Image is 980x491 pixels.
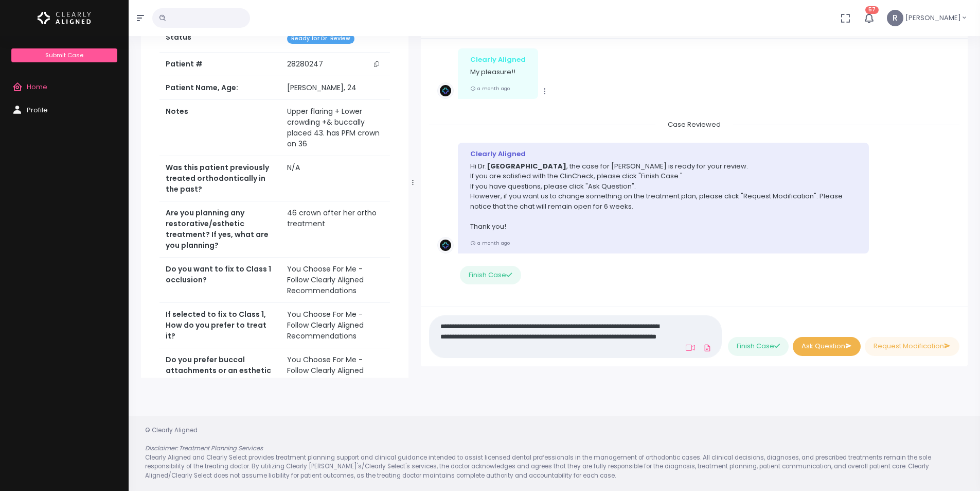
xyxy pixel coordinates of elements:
td: You Choose For Me - Follow Clearly Aligned Recommendations [281,348,390,404]
th: Was this patient previously treated orthodontically in the past? [159,156,281,201]
th: Are you planning any restorative/esthetic treatment? If yes, what are you planning? [159,201,281,258]
a: Submit Case [11,48,117,62]
div: © Clearly Aligned Clearly Aligned and Clearly Select provides treatment planning support and clin... [135,426,974,480]
span: Ready for Dr. Review [287,34,354,44]
td: 46 crown after her ortho treatment [281,201,390,258]
th: Notes [159,100,281,156]
button: Finish Case [728,337,789,356]
td: You Choose For Me - Follow Clearly Aligned Recommendations [281,258,390,303]
td: Upper flaring + Lower crowding +& buccally placed 43. has PFM crown on 36 [281,100,390,156]
th: Patient Name, Age: [159,76,281,100]
span: Profile [27,105,48,115]
button: Ask Question [793,337,861,356]
button: Request Modification [865,337,959,356]
th: Do you prefer buccal attachments or an esthetic lingual attachment protocol? [159,348,281,404]
span: 57 [865,6,879,14]
td: N/A [281,156,390,201]
button: Finish Case [460,266,521,285]
div: scrollable content [429,47,959,296]
span: Submit Case [45,51,83,59]
img: Logo Horizontal [38,7,91,29]
a: Add Loom Video [684,344,697,352]
div: Clearly Aligned [470,149,857,159]
th: Do you want to fix to Class 1 occlusion? [159,258,281,303]
span: R [887,10,903,26]
small: a month ago [470,240,510,246]
span: Case Reviewed [655,116,733,132]
div: Clearly Aligned [470,55,526,65]
span: [PERSON_NAME] [905,13,961,23]
th: If selected to fix to Class 1, How do you prefer to treat it? [159,303,281,348]
td: [PERSON_NAME], 24 [281,76,390,100]
th: Status [159,26,281,52]
a: Add Files [701,338,714,357]
p: Hi Dr. , the case for [PERSON_NAME] is ready for your review. If you are satisfied with the ClinC... [470,161,857,232]
b: [GEOGRAPHIC_DATA] [487,161,566,171]
span: Home [27,82,47,92]
td: 28280247 [281,53,390,76]
small: a month ago [470,85,510,92]
td: You Choose For Me - Follow Clearly Aligned Recommendations [281,303,390,348]
em: Disclaimer: Treatment Planning Services [145,444,263,452]
p: My pleasure!! [470,67,526,77]
th: Patient # [159,52,281,76]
